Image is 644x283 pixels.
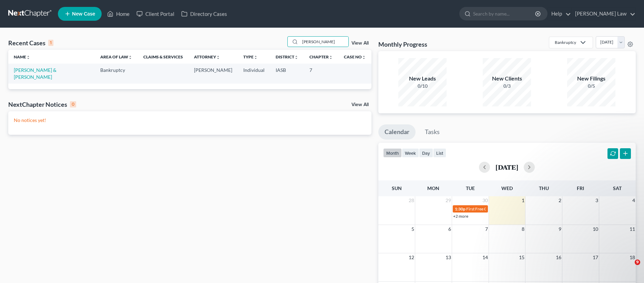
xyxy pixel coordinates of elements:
[621,260,637,276] iframe: Intercom live chat
[138,50,188,64] th: Claims & Services
[572,8,635,20] a: [PERSON_NAME] Law
[294,55,298,59] i: unfold_more
[8,100,76,109] div: NextChapter Notices
[408,196,415,205] span: 28
[48,40,53,46] div: 1
[408,253,415,262] span: 12
[448,225,452,233] span: 6
[501,185,513,191] span: Wed
[238,64,270,83] td: Individual
[270,64,304,83] td: IASB
[383,148,402,158] button: month
[398,75,447,83] div: New Leads
[433,148,446,158] button: list
[344,54,366,59] a: Case Nounfold_more
[95,64,138,83] td: Bankruptcy
[445,253,452,262] span: 13
[14,117,366,124] p: No notices yet!
[392,185,402,191] span: Sun
[178,8,231,20] a: Directory Cases
[194,54,220,59] a: Attorneyunfold_more
[351,102,369,107] a: View All
[70,101,76,107] div: 0
[567,83,615,89] div: 0/5
[243,54,258,59] a: Typeunfold_more
[351,41,369,46] a: View All
[411,225,415,233] span: 5
[254,55,258,59] i: unfold_more
[419,124,446,140] a: Tasks
[104,8,133,20] a: Home
[482,196,489,205] span: 30
[482,253,489,262] span: 14
[402,148,419,158] button: week
[100,54,132,59] a: Area of Lawunfold_more
[548,8,571,20] a: Help
[555,39,576,45] div: Bankruptcy
[188,64,238,83] td: [PERSON_NAME]
[8,39,53,47] div: Recent Cases
[483,75,531,83] div: New Clients
[455,206,466,211] span: 1:30p
[398,83,447,89] div: 0/10
[309,54,333,59] a: Chapterunfold_more
[14,54,30,59] a: Nameunfold_more
[14,67,57,80] a: [PERSON_NAME] & [PERSON_NAME]
[300,37,348,47] input: Search by name...
[635,260,640,265] span: 9
[72,11,95,17] span: New Case
[128,55,132,59] i: unfold_more
[466,185,475,191] span: Tue
[453,214,468,219] a: +2 more
[378,124,416,140] a: Calendar
[329,55,333,59] i: unfold_more
[567,75,615,83] div: New Filings
[362,55,366,59] i: unfold_more
[466,206,600,211] span: First Free Consultation Invite for [PERSON_NAME][GEOGRAPHIC_DATA]
[276,54,298,59] a: Districtunfold_more
[483,83,531,89] div: 0/3
[495,163,518,171] h2: [DATE]
[216,55,220,59] i: unfold_more
[427,185,439,191] span: Mon
[133,8,178,20] a: Client Portal
[419,148,433,158] button: day
[378,40,427,48] h3: Monthly Progress
[473,7,536,20] input: Search by name...
[26,55,30,59] i: unfold_more
[445,196,452,205] span: 29
[484,225,489,233] span: 7
[304,64,338,83] td: 7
